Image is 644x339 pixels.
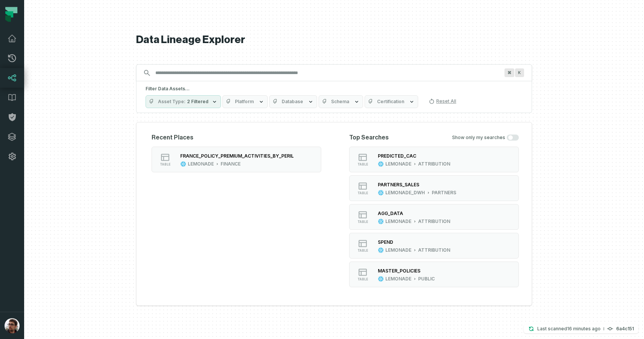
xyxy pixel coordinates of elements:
h4: 6a4c151 [616,327,634,331]
span: Press ⌘ + K to focus the search bar [504,68,514,77]
p: Last scanned [537,325,601,333]
relative-time: Sep 15, 2025, 1:24 PM GMT+3 [567,326,601,331]
span: Press ⌘ + K to focus the search bar [515,68,524,77]
h1: Data Lineage Explorer [136,33,532,46]
img: avatar of Oren Assif [5,318,20,333]
button: Last scanned[DATE] 1:24:38 PM6a4c151 [524,324,638,333]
